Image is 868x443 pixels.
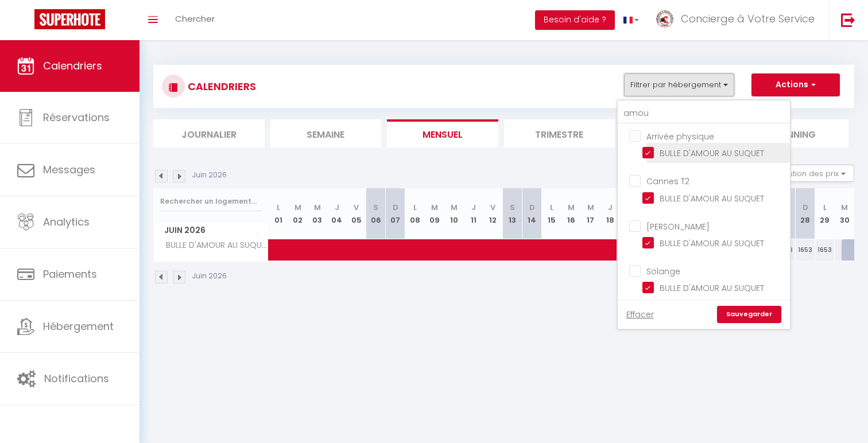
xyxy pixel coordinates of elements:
p: Juin 2026 [192,271,227,282]
th: 11 [464,188,483,239]
abbr: L [823,202,827,213]
th: 29 [815,188,835,239]
th: 05 [347,188,366,239]
abbr: L [277,202,280,213]
span: Chercher [175,13,215,25]
abbr: M [587,202,594,213]
div: Filtrer par hébergement [617,99,791,330]
p: Juin 2026 [192,170,227,181]
abbr: S [510,202,515,213]
th: 30 [835,188,854,239]
th: 07 [386,188,405,239]
button: Gestion des prix [769,165,854,182]
button: Filtrer par hébergement [624,73,734,96]
span: BULLE D'AMOUR AU SUQUET [660,193,764,204]
button: Besoin d'aide ? [535,10,615,30]
th: 13 [503,188,522,239]
th: 14 [522,188,542,239]
li: Mensuel [387,119,498,147]
th: 16 [561,188,581,239]
img: logout [841,13,855,27]
span: [PERSON_NAME] [646,221,710,232]
abbr: V [354,202,359,213]
th: 09 [425,188,444,239]
abbr: M [294,202,301,213]
h3: CALENDRIERS [185,73,256,99]
span: Notifications [44,371,109,386]
th: 03 [308,188,327,239]
abbr: D [803,202,808,213]
th: 08 [405,188,425,239]
th: 17 [581,188,600,239]
img: Super Booking [34,9,105,29]
abbr: L [413,202,417,213]
span: BULLE D'AMOUR AU SUQUET [156,239,270,252]
li: Planning [738,119,849,147]
button: Actions [751,73,840,96]
abbr: V [490,202,495,213]
a: Sauvegarder [717,306,781,323]
abbr: M [431,202,438,213]
span: Analytics [43,215,90,229]
th: 01 [269,188,288,239]
abbr: D [393,202,398,213]
abbr: J [335,202,339,213]
div: 1653 [815,239,835,261]
span: Calendriers [43,59,102,73]
li: Journalier [153,119,265,147]
abbr: M [568,202,575,213]
span: BULLE D'AMOUR AU SUQUET [660,238,764,249]
span: Concierge à Votre Service [681,11,815,26]
span: Réservations [43,110,110,125]
abbr: M [841,202,848,213]
input: Rechercher un logement... [618,103,790,124]
th: 04 [327,188,347,239]
span: Paiements [43,267,97,281]
span: Messages [43,162,95,177]
li: Trimestre [504,119,615,147]
li: Semaine [270,119,382,147]
th: 18 [600,188,620,239]
a: Effacer [626,308,654,321]
input: Rechercher un logement... [160,191,262,212]
th: 12 [483,188,503,239]
abbr: D [529,202,535,213]
abbr: M [314,202,321,213]
abbr: J [471,202,476,213]
img: ... [656,10,673,28]
span: Juin 2026 [154,222,268,239]
th: 02 [288,188,308,239]
th: 15 [542,188,561,239]
abbr: J [608,202,613,213]
abbr: M [451,202,458,213]
div: 1653 [796,239,815,261]
abbr: L [550,202,553,213]
th: 06 [366,188,386,239]
th: 28 [796,188,815,239]
th: 10 [444,188,464,239]
abbr: S [373,202,378,213]
span: Hébergement [43,319,114,333]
